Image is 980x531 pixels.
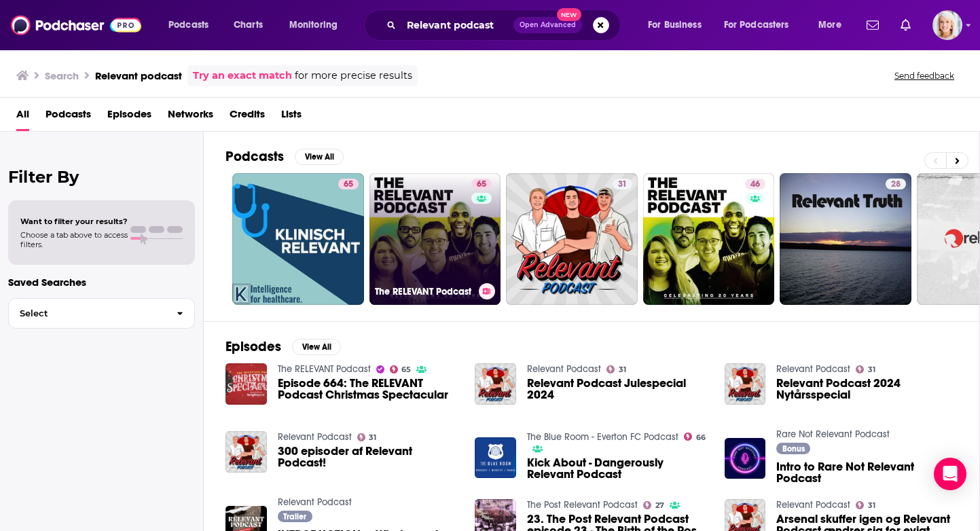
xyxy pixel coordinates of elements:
span: For Business [648,16,702,35]
a: EpisodesView All [225,338,341,355]
span: For Podcasters [724,16,789,35]
button: open menu [715,14,809,36]
a: The Blue Room - Everton FC Podcast [527,431,678,443]
a: Try an exact match [193,68,292,84]
span: 46 [750,178,760,191]
a: Podchaser - Follow, Share and Rate Podcasts [11,12,141,38]
button: Select [8,298,195,329]
img: 300 episoder af Relevant Podcast! [225,431,267,473]
span: 31 [369,435,376,441]
span: 65 [477,178,486,191]
span: 300 episoder af Relevant Podcast! [278,445,459,469]
button: View All [295,149,344,165]
a: 31 [357,433,377,441]
a: Relevant Podcast Julespecial 2024 [527,378,708,401]
a: 65 [390,365,412,373]
a: 66 [684,433,706,441]
button: open menu [159,14,226,36]
a: 27 [643,501,664,509]
button: Show profile menu [932,10,962,40]
span: Charts [234,16,263,35]
a: 65 [338,179,359,189]
a: 65 [471,179,492,189]
a: Relevant Podcast [776,363,850,375]
h3: The RELEVANT Podcast [375,286,473,297]
div: Search podcasts, credits, & more... [377,10,634,41]
a: Charts [225,14,271,36]
a: Intro to Rare Not Relevant Podcast [776,461,958,484]
span: 65 [401,367,411,373]
span: 31 [618,178,627,191]
a: All [16,103,29,131]
span: Want to filter your results? [20,217,128,226]
a: Relevant Podcast [527,363,601,375]
button: open menu [638,14,719,36]
a: Lists [281,103,302,131]
a: Episodes [107,103,151,131]
p: Saved Searches [8,276,195,289]
h3: Relevant podcast [95,69,182,82]
button: Open AdvancedNew [513,17,582,33]
button: open menu [280,14,355,36]
a: 65The RELEVANT Podcast [369,173,501,305]
span: Bonus [782,445,805,453]
span: 65 [344,178,353,191]
span: New [557,8,581,21]
a: The RELEVANT Podcast [278,363,371,375]
a: 31 [613,179,632,189]
a: PodcastsView All [225,148,344,165]
a: Relevant Podcast [278,496,352,508]
span: Choose a tab above to access filters. [20,230,128,249]
button: open menu [809,14,858,36]
a: Kick About - Dangerously Relevant Podcast [527,457,708,480]
button: View All [292,339,341,355]
span: Open Advanced [520,22,576,29]
span: 31 [868,367,875,373]
h2: Podcasts [225,148,284,165]
img: Relevant Podcast 2024 Nytårsspecial [725,363,766,405]
a: Networks [168,103,213,131]
a: 46 [643,173,775,305]
button: Send feedback [890,70,958,81]
img: Intro to Rare Not Relevant Podcast [725,438,766,479]
div: Open Intercom Messenger [934,458,966,490]
a: 28 [780,173,911,305]
a: Show notifications dropdown [861,14,884,37]
span: Monitoring [289,16,338,35]
span: 31 [619,367,626,373]
span: 28 [891,178,901,191]
span: 66 [696,435,706,441]
span: Trailer [283,513,306,521]
a: 31 [856,501,875,509]
span: Podcasts [168,16,208,35]
a: 65 [232,173,364,305]
a: 28 [886,179,906,189]
a: Show notifications dropdown [895,14,916,37]
img: Kick About - Dangerously Relevant Podcast [475,437,516,479]
img: Relevant Podcast Julespecial 2024 [475,363,516,405]
span: Podcasts [46,103,91,131]
a: 31 [856,365,875,373]
a: The Post Relevant Podcast [527,499,638,511]
span: 31 [868,502,875,509]
span: Select [9,309,166,318]
h2: Filter By [8,167,195,187]
a: Relevant Podcast 2024 Nytårsspecial [776,378,958,401]
span: 27 [655,502,664,509]
a: Relevant Podcast [776,499,850,511]
a: Credits [230,103,265,131]
h3: Search [45,69,79,82]
a: Episode 664: The RELEVANT Podcast Christmas Spectacular [278,378,459,401]
span: Logged in as ashtonrc [932,10,962,40]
